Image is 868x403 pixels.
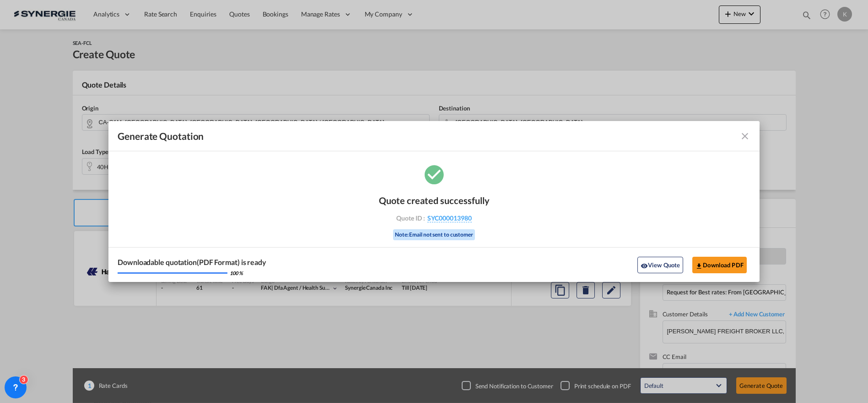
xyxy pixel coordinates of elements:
[381,214,487,222] div: Quote ID :
[641,262,648,270] md-icon: icon-eye
[393,229,475,241] div: Note: Email not sent to customer
[695,262,703,270] md-icon: icon-download
[637,257,683,273] button: icon-eyeView Quote
[118,257,266,267] div: Downloadable quotation(PDF Format) is ready
[230,270,243,276] div: 100 %
[739,131,750,142] md-icon: icon-close fg-AAA8AD cursor m-0
[423,163,446,186] md-icon: icon-checkbox-marked-circle
[427,214,472,222] span: SYC000013980
[118,130,204,142] span: Generate Quotation
[108,121,760,282] md-dialog: Generate Quotation Quote ...
[379,195,490,206] div: Quote created successfully
[692,257,747,273] button: Download PDF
